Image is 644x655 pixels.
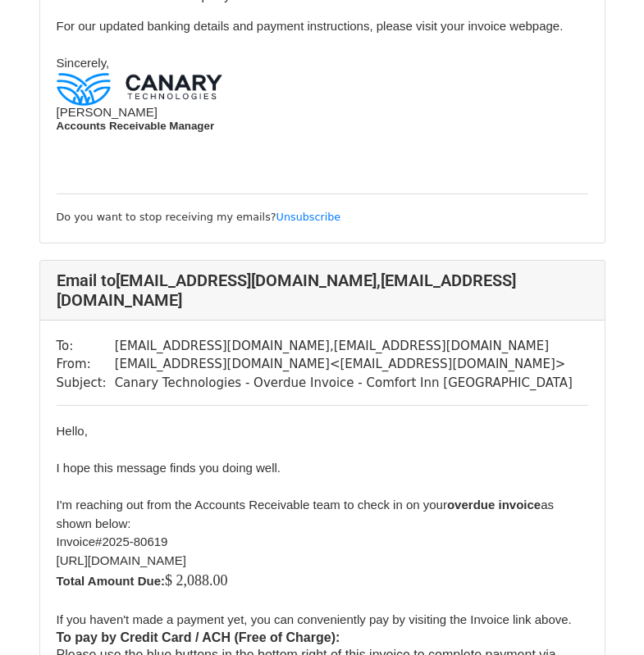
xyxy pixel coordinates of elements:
[57,374,115,393] td: Subject:
[57,73,222,106] img: c29b55174a6d10e35b8ed12ea38c4a16ab5ad042.png
[57,534,103,548] span: Invoice#
[57,533,588,552] li: 2025-80619
[447,498,541,512] strong: overdue invoice
[57,612,572,626] span: If you haven't made a payment yet, you can conveniently pay by visiting the Invoice link above.
[562,576,644,655] iframe: Chat Widget
[57,424,88,438] span: Hello,
[57,271,588,310] h4: Email to [EMAIL_ADDRESS][DOMAIN_NAME] , [EMAIL_ADDRESS][DOMAIN_NAME]
[115,355,573,374] td: [EMAIL_ADDRESS][DOMAIN_NAME] < [EMAIL_ADDRESS][DOMAIN_NAME] >
[57,461,281,475] span: I hope this message finds you doing well.
[57,498,555,530] span: I'm reaching out from the Accounts Receivable team to check in on your as shown below:
[57,630,340,644] span: To pay by Credit Card / ACH (Free of Charge):
[276,211,341,223] a: Unsubscribe
[115,374,573,393] td: Canary Technologies - Overdue Invoice - Comfort Inn [GEOGRAPHIC_DATA]
[57,211,341,223] small: Do you want to stop receiving my emails?
[57,552,588,571] li: [URL][DOMAIN_NAME]
[57,337,115,356] td: To:
[57,574,165,588] b: Total Amount Due:
[165,572,228,589] font: $ 2,088.00
[115,337,573,356] td: [EMAIL_ADDRESS][DOMAIN_NAME] , [EMAIL_ADDRESS][DOMAIN_NAME]
[57,105,158,119] span: [PERSON_NAME]
[57,120,215,132] span: Accounts Receivable Manager
[57,355,115,374] td: From:
[57,56,110,70] span: Sincerely,
[57,19,564,33] span: For our updated banking details and payment instructions, please visit your invoice webpage.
